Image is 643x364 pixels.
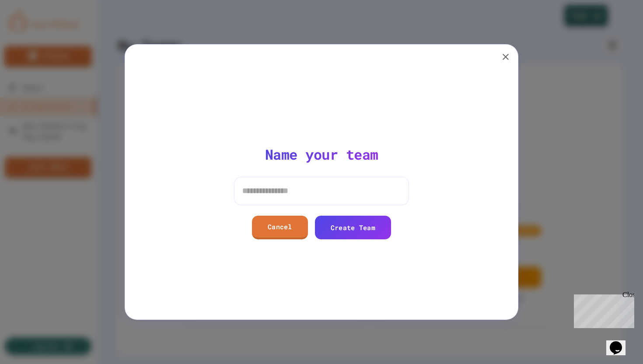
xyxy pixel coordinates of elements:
h4: Name your team [265,146,378,163]
iframe: chat widget [570,291,634,328]
a: Cancel [252,216,308,240]
a: Create Team [315,216,391,240]
iframe: chat widget [606,329,634,355]
div: Chat with us now!Close [3,3,60,56]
